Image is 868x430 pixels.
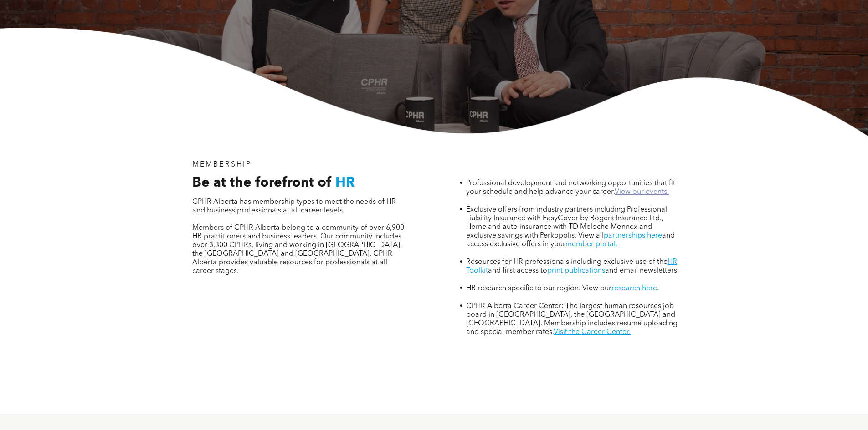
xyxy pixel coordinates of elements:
span: Professional development and networking opportunities that fit your schedule and help advance you... [466,180,675,196]
span: CPHR Alberta has membership types to meet the needs of HR and business professionals at all caree... [192,198,396,214]
span: and first access to [488,267,547,274]
span: Be at the forefront of [192,176,332,190]
span: Resources for HR professionals including exclusive use of the [466,258,668,266]
a: Visit the Career Center. [554,329,631,336]
a: member portal. [565,241,617,248]
span: . [657,285,659,292]
span: Exclusive offers from industry partners including Professional Liability Insurance with EasyCover... [466,206,667,239]
a: research here [611,285,657,292]
a: partnerships here [604,232,662,239]
span: CPHR Alberta Career Center: The largest human resources job board in [GEOGRAPHIC_DATA], the [GEOG... [466,303,678,336]
a: View our events. [615,188,669,196]
span: HR research specific to our region. View our [466,285,611,292]
a: print publications [547,267,605,274]
span: MEMBERSHIP [192,161,252,168]
span: Members of CPHR Alberta belong to a community of over 6,900 HR practitioners and business leaders... [192,224,404,275]
span: and email newsletters. [605,267,679,274]
span: HR [335,176,355,190]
